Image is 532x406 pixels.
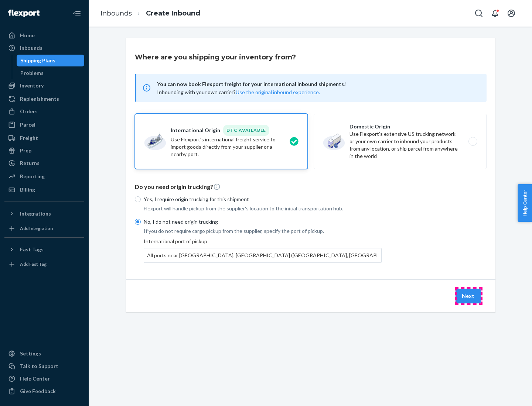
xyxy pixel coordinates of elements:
[17,55,85,66] a: Shipping Plans
[471,6,486,21] button: Open Search Box
[4,258,84,270] a: Add Fast Tag
[20,159,40,167] div: Returns
[144,238,382,263] div: International port of pickup
[135,219,141,225] input: No, I do not need origin trucking
[4,132,84,144] a: Freight
[4,184,84,196] a: Billing
[20,350,41,357] div: Settings
[20,362,58,370] div: Talk to Support
[17,67,85,79] a: Problems
[4,93,84,105] a: Replenishments
[20,225,53,231] div: Add Integration
[4,348,84,359] a: Settings
[456,289,481,303] button: Next
[20,186,35,193] div: Billing
[20,108,38,115] div: Orders
[4,80,84,92] a: Inventory
[135,52,296,62] h3: Where are you shipping your inventory from?
[20,246,44,253] div: Fast Tags
[4,223,84,234] a: Add Integration
[146,9,200,17] a: Create Inbound
[4,373,84,385] a: Help Center
[4,106,84,117] a: Orders
[20,147,31,154] div: Prep
[518,184,532,222] button: Help Center
[20,95,59,103] div: Replenishments
[4,157,84,169] a: Returns
[4,30,84,41] a: Home
[157,80,478,89] span: You can now book Flexport freight for your international inbound shipments!
[20,121,35,128] div: Parcel
[20,82,44,89] div: Inventory
[20,375,50,382] div: Help Center
[135,196,141,202] input: Yes, I require origin trucking for this shipment
[144,227,382,235] p: If you do not require cargo pickup from the supplier, specify the port of pickup.
[135,183,487,191] p: Do you need origin trucking?
[144,205,382,212] p: Flexport will handle pickup from the supplier's location to the initial transportation hub.
[144,218,382,226] p: No, I do not need origin trucking
[100,9,132,17] a: Inbounds
[4,244,84,255] button: Fast Tags
[20,173,45,180] div: Reporting
[8,10,40,17] img: Flexport logo
[69,6,84,21] button: Close Navigation
[20,69,44,77] div: Problems
[504,6,519,21] button: Open account menu
[4,42,84,54] a: Inbounds
[236,89,320,96] button: Use the original inbound experience.
[95,3,206,24] ol: breadcrumbs
[4,385,84,397] button: Give Feedback
[4,119,84,131] a: Parcel
[488,6,502,21] button: Open notifications
[4,171,84,182] a: Reporting
[20,32,35,39] div: Home
[20,134,38,142] div: Freight
[4,145,84,156] a: Prep
[20,388,56,395] div: Give Feedback
[20,210,51,217] div: Integrations
[144,196,382,203] p: Yes, I require origin trucking for this shipment
[20,44,42,52] div: Inbounds
[20,261,47,267] div: Add Fast Tag
[4,208,84,220] button: Integrations
[157,89,320,95] span: Inbounding with your own carrier?
[20,57,55,64] div: Shipping Plans
[4,360,84,372] a: Talk to Support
